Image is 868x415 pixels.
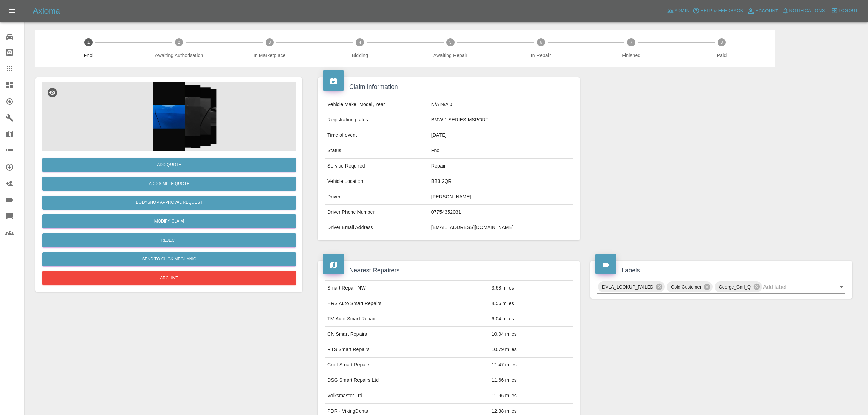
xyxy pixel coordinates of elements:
[325,174,429,189] td: Vehicle Location
[489,388,573,404] td: 11.96 miles
[323,82,575,92] h4: Claim Information
[829,5,860,16] button: Logout
[46,52,131,59] span: Fnol
[325,189,429,205] td: Driver
[721,40,723,45] text: 8
[42,82,296,151] img: 3ca0ce5c-cbb2-48df-b936-900e1b597186
[540,40,542,45] text: 6
[429,220,573,235] td: [EMAIL_ADDRESS][DOMAIN_NAME]
[489,358,573,373] td: 11.47 miles
[700,7,743,15] span: Help & Feedback
[598,281,665,292] div: DVLA_LOOKUP_FAILED
[489,342,573,358] td: 10.79 miles
[780,5,827,16] button: Notifications
[325,327,489,342] td: CN Smart Repairs
[429,112,573,128] td: BMW 1 SERIES MSPORT
[715,283,755,291] span: George_Carl_Q
[429,128,573,143] td: [DATE]
[325,358,489,373] td: Croft Smart Repairs
[429,189,573,205] td: [PERSON_NAME]
[675,7,690,15] span: Admin
[839,7,858,15] span: Logout
[137,52,222,59] span: Awaiting Authorisation
[595,266,847,275] h4: Labels
[42,214,296,228] a: Modify Claim
[756,7,778,15] span: Account
[763,282,826,292] input: Add label
[429,97,573,112] td: N/A N/A 0
[489,373,573,388] td: 11.66 miles
[325,159,429,174] td: Service Required
[630,40,633,45] text: 7
[489,281,573,296] td: 3.68 miles
[87,40,90,45] text: 1
[42,271,296,285] button: Archive
[789,7,825,15] span: Notifications
[317,52,403,59] span: Bidding
[429,143,573,159] td: Fnol
[178,40,180,45] text: 2
[325,97,429,112] td: Vehicle Make, Model, Year
[449,40,452,45] text: 5
[498,52,583,59] span: In Repair
[325,128,429,143] td: Time of event
[323,266,575,275] h4: Nearest Repairers
[325,296,489,311] td: HRS Auto Smart Repairs
[667,283,705,291] span: Gold Customer
[268,40,271,45] text: 3
[665,5,691,16] a: Admin
[325,143,429,159] td: Status
[429,205,573,220] td: 07754352031
[33,5,60,16] h5: Axioma
[429,174,573,189] td: BB3 2QR
[429,159,573,174] td: Repair
[489,327,573,342] td: 10.04 miles
[325,311,489,327] td: TM Auto Smart Repair
[42,252,296,266] button: Send to Click Mechanic
[667,281,713,292] div: Gold Customer
[837,282,846,292] button: Open
[715,281,762,292] div: George_Carl_Q
[489,296,573,311] td: 4.56 miles
[745,5,780,16] a: Account
[227,52,312,59] span: In Marketplace
[408,52,493,59] span: Awaiting Repair
[589,52,674,59] span: Finished
[679,52,764,59] span: Paid
[691,5,745,16] button: Help & Feedback
[325,220,429,235] td: Driver Email Address
[42,158,296,172] button: Add Quote
[359,40,361,45] text: 4
[325,205,429,220] td: Driver Phone Number
[42,233,296,247] button: Reject
[325,112,429,128] td: Registration plates
[325,388,489,404] td: Volksmaster Ltd
[598,283,657,291] span: DVLA_LOOKUP_FAILED
[325,373,489,388] td: DSG Smart Repairs Ltd
[325,281,489,296] td: Smart Repair NW
[325,342,489,358] td: RTS Smart Repairs
[42,196,296,210] button: Bodyshop Approval Request
[489,311,573,327] td: 6.04 miles
[4,3,21,19] button: Open drawer
[42,177,296,191] button: Add Simple Quote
